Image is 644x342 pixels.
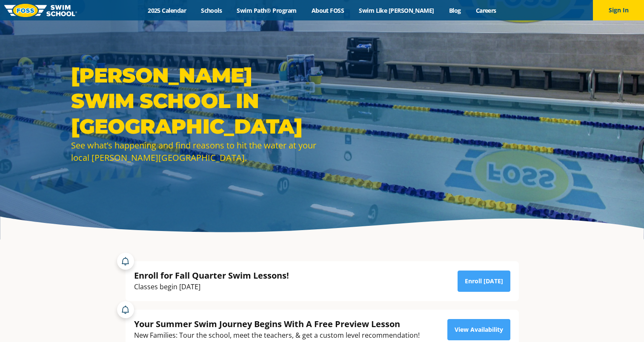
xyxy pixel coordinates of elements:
[352,6,442,14] a: Swim Like [PERSON_NAME]
[447,319,510,340] a: View Availability
[4,4,77,17] img: FOSS Swim School Logo
[229,6,304,14] a: Swim Path® Program
[140,6,194,14] a: 2025 Calendar
[134,281,289,293] div: Classes begin [DATE]
[468,6,504,14] a: Careers
[134,270,289,281] div: Enroll for Fall Quarter Swim Lessons!
[71,63,318,139] h1: [PERSON_NAME] Swim School in [GEOGRAPHIC_DATA]
[194,6,229,14] a: Schools
[134,330,420,341] div: New Families: Tour the school, meet the teachers, & get a custom level recommendation!
[134,318,420,330] div: Your Summer Swim Journey Begins With A Free Preview Lesson
[441,6,468,14] a: Blog
[304,6,352,14] a: About FOSS
[71,139,318,164] div: See what’s happening and find reasons to hit the water at your local [PERSON_NAME][GEOGRAPHIC_DATA].
[458,271,510,292] a: Enroll [DATE]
